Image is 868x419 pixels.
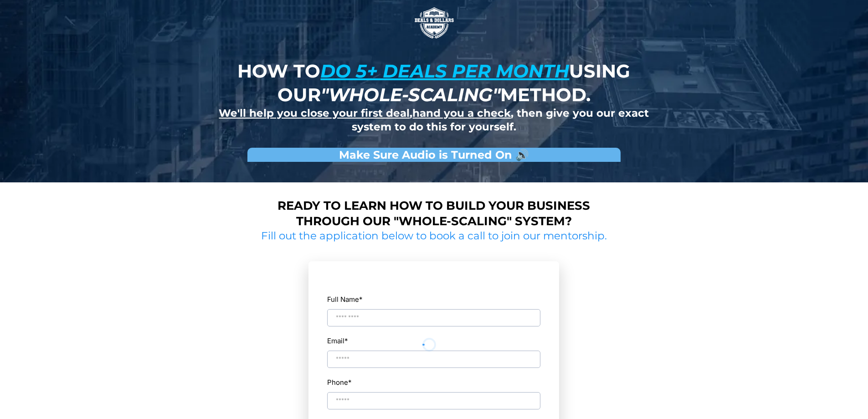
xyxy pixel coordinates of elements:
strong: , , then give you our exact system to do this for yourself. [219,107,649,133]
h2: Fill out the application below to book a call to join our mentorship. [258,229,611,243]
u: We'll help you close your first deal [219,107,410,119]
strong: Ready to learn how to build your business through our "whole-scaling" system? [277,198,590,228]
strong: Make Sure Audio is Turned On 🔊 [339,148,529,161]
strong: How to using our method. [237,60,630,106]
u: hand you a check [412,107,511,119]
label: Email [327,335,348,347]
label: Full Name [327,293,540,305]
label: Phone [327,376,540,388]
u: do 5+ deals per month [320,60,569,82]
em: "whole-scaling" [321,83,500,106]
